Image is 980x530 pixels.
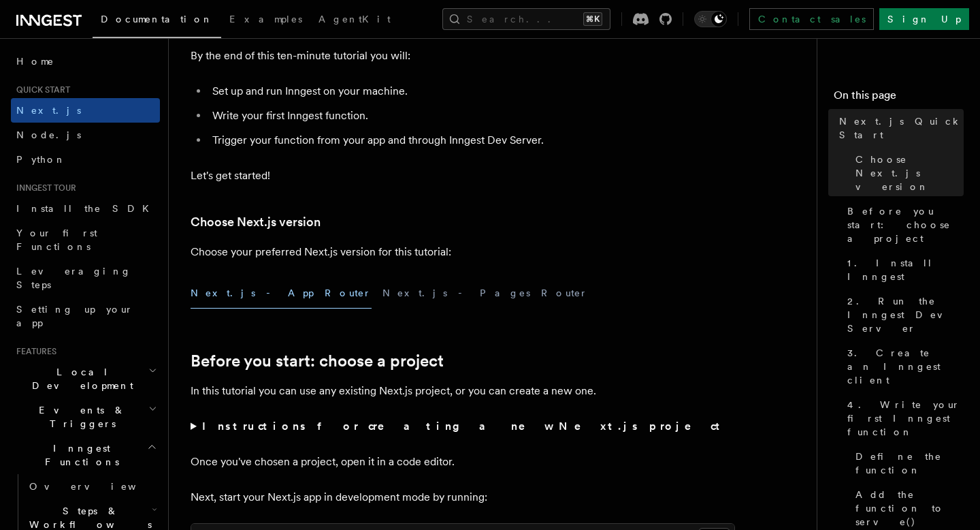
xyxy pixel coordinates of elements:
[191,381,735,401] p: In this tutorial you can use any existing Next.js project, or you can create a new one.
[839,114,964,142] span: Next.js Quick Start
[221,4,310,37] a: Examples
[11,259,160,297] a: Leveraging Steps
[11,84,70,95] span: Quick start
[16,266,131,290] span: Leveraging Steps
[11,360,160,398] button: Local Development
[11,297,160,335] a: Setting up your app
[855,153,964,193] span: Choose Next.js version
[208,131,735,150] li: Trigger your function from your app and through Inngest Dev Server.
[11,147,160,172] a: Python
[191,46,735,65] p: By the end of this ten-minute tutorial you will:
[191,166,735,185] p: Let's get started!
[16,203,157,214] span: Install the SDK
[11,49,160,74] a: Home
[29,481,169,492] span: Overview
[229,14,302,25] span: Examples
[834,87,964,109] h4: On this page
[191,243,735,262] p: Choose your preferred Next.js version for this tutorial:
[847,294,964,335] span: 2. Run the Inngest Dev Server
[11,398,160,436] button: Events & Triggers
[442,8,610,30] button: Search...⌘K
[16,304,133,328] span: Setting up your app
[694,11,727,27] button: Toggle dark mode
[11,221,160,259] a: Your first Functions
[749,8,874,30] a: Contact sales
[101,14,213,25] span: Documentation
[842,199,964,251] a: Before you start: choose a project
[191,452,735,471] p: Once you've chosen a project, open it in a code editor.
[847,346,964,387] span: 3. Create an Inngest client
[208,106,735,125] li: Write your first Inngest function.
[11,196,160,221] a: Install the SDK
[11,365,148,392] span: Local Development
[842,392,964,444] a: 4. Write your first Inngest function
[855,450,964,477] span: Define the function
[11,123,160,147] a: Node.js
[382,278,588,309] button: Next.js - Pages Router
[191,488,735,507] p: Next, start your Next.js app in development mode by running:
[847,256,964,283] span: 1. Install Inngest
[11,98,160,123] a: Next.js
[191,352,444,371] a: Before you start: choose a project
[847,204,964,245] span: Before you start: choose a project
[310,4,399,37] a: AgentKit
[318,14,391,25] span: AgentKit
[11,183,76,193] span: Inngest tour
[24,474,160,499] a: Overview
[16,129,81,140] span: Node.js
[202,420,725,433] strong: Instructions for creating a new Next.js project
[842,251,964,289] a: 1. Install Inngest
[191,278,372,309] button: Next.js - App Router
[879,8,969,30] a: Sign Up
[11,346,56,357] span: Features
[208,82,735,101] li: Set up and run Inngest on your machine.
[11,441,147,469] span: Inngest Functions
[847,398,964,439] span: 4. Write your first Inngest function
[11,403,148,431] span: Events & Triggers
[93,4,221,38] a: Documentation
[850,444,964,482] a: Define the function
[16,54,54,68] span: Home
[842,341,964,392] a: 3. Create an Inngest client
[16,105,81,116] span: Next.js
[11,436,160,474] button: Inngest Functions
[16,228,97,252] span: Your first Functions
[842,289,964,341] a: 2. Run the Inngest Dev Server
[16,154,66,165] span: Python
[834,109,964,147] a: Next.js Quick Start
[850,147,964,199] a: Choose Next.js version
[191,213,321,232] a: Choose Next.js version
[191,417,735,436] summary: Instructions for creating a new Next.js project
[855,488,964,529] span: Add the function to serve()
[583,12,602,26] kbd: ⌘K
